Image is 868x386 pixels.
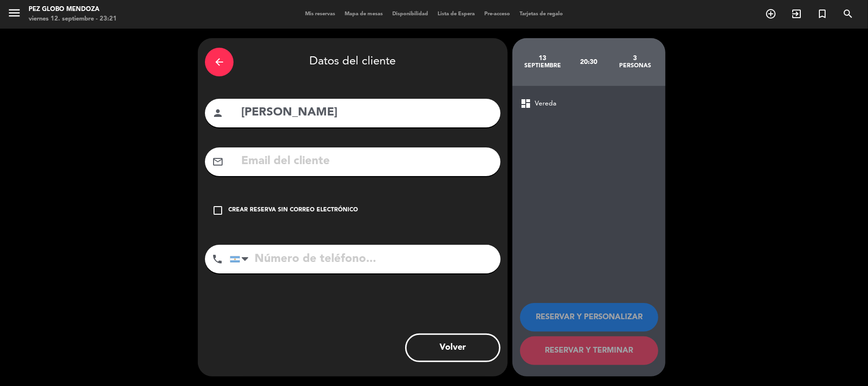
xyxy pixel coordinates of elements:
i: search [842,8,854,20]
i: arrow_back [214,56,225,68]
span: dashboard [520,98,531,109]
i: phone [212,253,223,265]
div: Argentina: +54 [230,245,252,273]
div: 3 [612,54,658,62]
i: person [212,107,224,119]
button: menu [7,6,21,23]
div: Datos del cliente [205,45,500,79]
div: viernes 12. septiembre - 23:21 [29,14,117,24]
div: Pez Globo Mendoza [29,5,117,14]
span: Pre-acceso [480,11,515,17]
div: 20:30 [566,45,612,79]
div: septiembre [520,62,566,70]
button: Volver [405,334,500,362]
input: Nombre del cliente [240,103,493,123]
i: menu [7,6,21,20]
input: Número de teléfono... [230,245,500,273]
i: mail_outline [212,156,224,167]
i: add_circle_outline [765,8,776,20]
div: Crear reserva sin correo electrónico [228,206,358,215]
button: RESERVAR Y TERMINAR [520,336,658,365]
div: 13 [520,54,566,62]
span: Mis reservas [300,11,340,17]
button: RESERVAR Y PERSONALIZAR [520,303,658,332]
span: Tarjetas de regalo [515,11,568,17]
i: exit_to_app [791,8,802,20]
div: personas [612,62,658,70]
span: Disponibilidad [388,11,433,17]
span: Mapa de mesas [340,11,388,17]
span: Vereda [535,98,556,109]
i: check_box_outline_blank [212,205,224,216]
input: Email del cliente [240,152,493,171]
i: turned_in_not [817,8,828,20]
span: Lista de Espera [433,11,480,17]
